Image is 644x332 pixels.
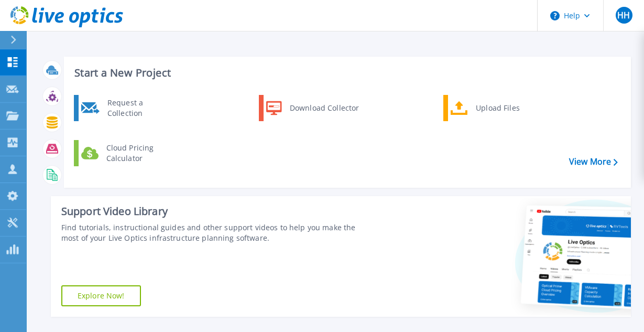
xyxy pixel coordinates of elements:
a: Download Collector [259,95,366,121]
div: Cloud Pricing Calculator [101,143,179,164]
h3: Start a New Project [74,67,617,79]
a: Cloud Pricing Calculator [74,140,181,166]
a: Upload Files [443,95,551,121]
div: Support Video Library [61,205,363,218]
div: Upload Files [471,98,548,119]
div: Request a Collection [102,98,179,119]
a: Explore Now! [61,285,141,306]
div: Download Collector [285,98,364,119]
span: HH [617,11,630,19]
a: Request a Collection [74,95,181,121]
div: Find tutorials, instructional guides and other support videos to help you make the most of your L... [61,222,363,243]
a: View More [569,157,618,167]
